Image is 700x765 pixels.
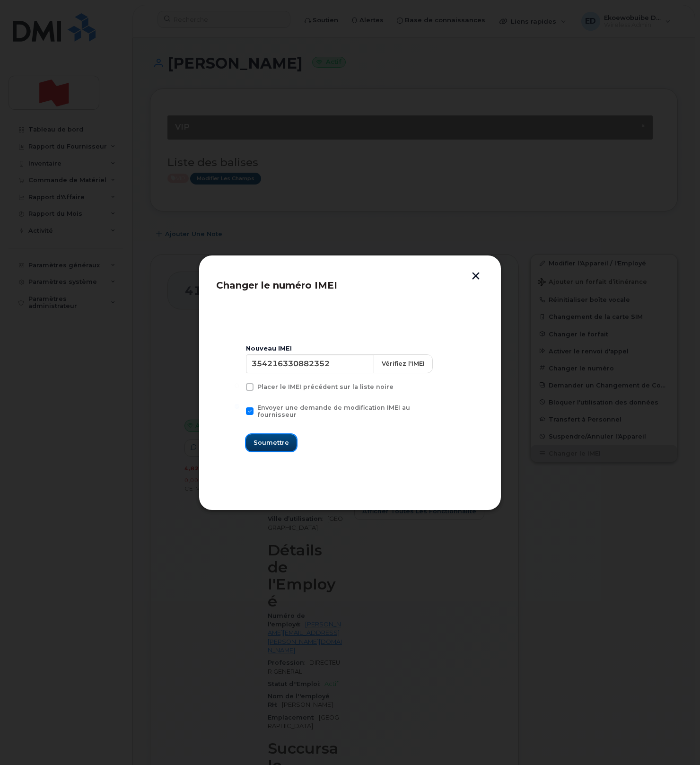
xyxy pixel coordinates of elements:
[235,383,239,388] input: Placer le IMEI précédent sur la liste noire
[254,438,289,447] span: Soumettre
[246,434,297,451] button: Soumettre
[235,404,239,409] input: Envoyer une demande de modification IMEI au fournisseur
[246,345,454,352] div: Nouveau IMEI
[374,354,433,373] button: Vérifiez l'IMEI
[257,404,410,418] span: Envoyer une demande de modification IMEI au fournisseur
[257,383,394,390] span: Placer le IMEI précédent sur la liste noire
[216,280,337,291] span: Changer le numéro IMEI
